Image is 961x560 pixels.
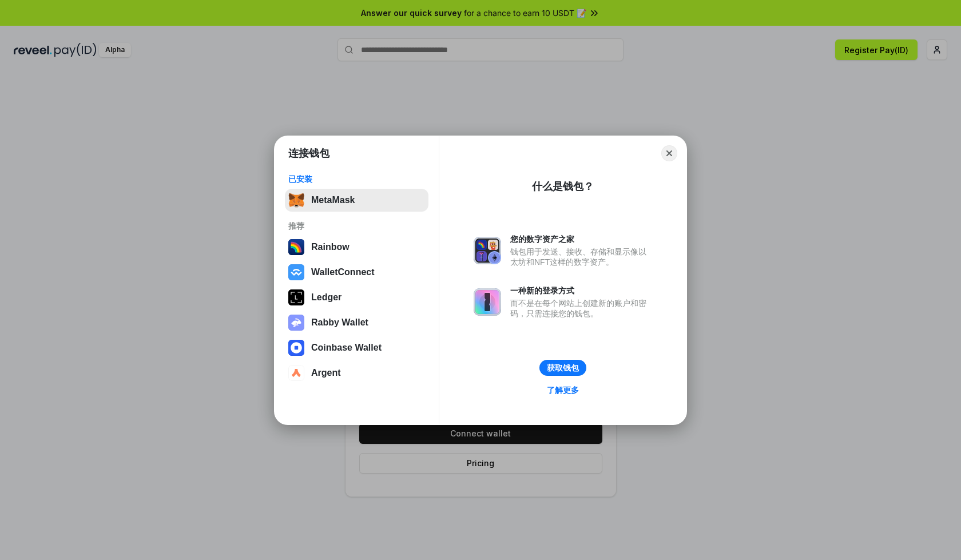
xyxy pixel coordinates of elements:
[285,336,428,359] button: Coinbase Wallet
[510,234,652,244] div: 您的数字资产之家
[288,239,304,255] img: svg+xml,%3Csvg%20width%3D%22120%22%20height%3D%22120%22%20viewBox%3D%220%200%20120%20120%22%20fil...
[288,340,304,356] img: svg+xml,%3Csvg%20width%3D%2228%22%20height%3D%2228%22%20viewBox%3D%220%200%2028%2028%22%20fill%3D...
[547,363,579,373] div: 获取钱包
[288,221,425,231] div: 推荐
[285,286,428,309] button: Ledger
[547,385,579,395] div: 了解更多
[288,315,304,331] img: svg+xml,%3Csvg%20xmlns%3D%22http%3A%2F%2Fwww.w3.org%2F2000%2Fsvg%22%20fill%3D%22none%22%20viewBox...
[510,247,652,267] div: 钱包用于发送、接收、存储和显示像以太坊和NFT这样的数字资产。
[539,360,586,376] button: 获取钱包
[288,365,304,381] img: svg+xml,%3Csvg%20width%3D%2228%22%20height%3D%2228%22%20viewBox%3D%220%200%2028%2028%22%20fill%3D...
[311,317,368,328] div: Rabby Wallet
[311,242,350,252] div: Rainbow
[285,362,428,384] button: Argent
[510,298,652,319] div: 而不是在每个网站上创建新的账户和密码，只需连接您的钱包。
[311,267,375,277] div: WalletConnect
[311,368,341,378] div: Argent
[285,261,428,284] button: WalletConnect
[474,237,501,264] img: svg+xml,%3Csvg%20xmlns%3D%22http%3A%2F%2Fwww.w3.org%2F2000%2Fsvg%22%20fill%3D%22none%22%20viewBox...
[285,189,428,212] button: MetaMask
[285,311,428,334] button: Rabby Wallet
[311,292,341,303] div: Ledger
[288,289,304,305] img: svg+xml,%3Csvg%20xmlns%3D%22http%3A%2F%2Fwww.w3.org%2F2000%2Fsvg%22%20width%3D%2228%22%20height%3...
[661,145,677,161] button: Close
[540,383,586,398] a: 了解更多
[311,343,382,353] div: Coinbase Wallet
[311,195,355,205] div: MetaMask
[288,146,329,160] h1: 连接钱包
[510,285,652,296] div: 一种新的登录方式
[532,180,594,193] div: 什么是钱包？
[288,192,304,208] img: svg+xml,%3Csvg%20fill%3D%22none%22%20height%3D%2233%22%20viewBox%3D%220%200%2035%2033%22%20width%...
[285,236,428,259] button: Rainbow
[288,174,425,184] div: 已安装
[288,264,304,280] img: svg+xml,%3Csvg%20width%3D%2228%22%20height%3D%2228%22%20viewBox%3D%220%200%2028%2028%22%20fill%3D...
[474,288,501,316] img: svg+xml,%3Csvg%20xmlns%3D%22http%3A%2F%2Fwww.w3.org%2F2000%2Fsvg%22%20fill%3D%22none%22%20viewBox...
